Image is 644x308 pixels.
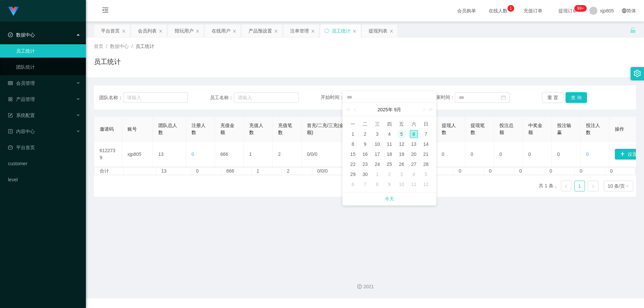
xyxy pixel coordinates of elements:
[539,181,558,191] li: 共 1 条，
[8,32,35,38] span: 数据中心
[485,8,511,13] span: 在线人数
[422,180,430,188] div: 12
[385,150,393,158] div: 18
[347,179,359,189] td: 2025年10月6日
[397,160,406,168] div: 26
[349,130,357,138] div: 1
[349,140,357,148] div: 8
[422,140,430,148] div: 14
[385,130,393,138] div: 4
[347,139,359,149] td: 2025年9月8日
[361,170,369,178] div: 30
[361,140,369,148] div: 9
[509,5,512,12] p: 1
[244,142,273,167] td: 1
[312,168,368,175] td: 0/0/0
[371,179,383,189] td: 2025年10月8日
[523,142,552,167] td: 0
[408,159,420,169] td: 2025年9月27日
[347,121,359,127] span: 一
[373,180,381,188] div: 8
[397,170,406,178] div: 3
[175,24,194,37] div: 陪玩用户
[586,123,600,135] span: 投注人数
[422,170,430,178] div: 5
[353,29,357,33] i: 图标: close
[422,130,430,138] div: 7
[8,157,80,170] a: customer
[471,123,485,135] span: 提现笔数
[220,123,234,135] span: 充值金额
[138,24,157,37] div: 会员列表
[359,121,371,127] span: 二
[385,170,393,178] div: 2
[484,168,514,175] td: 0
[395,159,408,169] td: 2025年9月26日
[371,159,383,169] td: 2025年9月24日
[307,123,344,135] span: 首充/二充/三充(金额)
[431,95,455,100] span: 结束时间：
[420,149,432,159] td: 2025年9月21日
[8,113,13,118] i: 图标: form
[282,168,312,175] td: 2
[608,181,625,191] div: 10 条/页
[442,123,456,135] span: 提现人数
[373,160,381,168] div: 24
[311,29,315,33] i: 图标: close
[215,142,244,167] td: 666
[8,97,35,102] span: 产品管理
[420,179,432,189] td: 2025年10月12日
[158,123,177,135] span: 团队总人数
[397,180,406,188] div: 10
[507,5,514,12] sup: 1
[345,103,354,116] a: 上一年 (Control键加左方向键)
[377,103,393,116] a: 2025年
[290,24,309,37] div: 注单管理
[373,150,381,158] div: 17
[528,123,542,135] span: 中奖金额
[383,129,395,139] td: 2025年9月4日
[395,119,408,129] th: 周五
[408,121,420,127] span: 六
[410,150,418,158] div: 20
[122,142,153,167] td: xjp805
[422,150,430,158] div: 21
[494,142,523,167] td: 0
[8,80,35,86] span: 会员管理
[423,168,453,175] td: 0
[408,179,420,189] td: 2025年10月11日
[349,170,357,178] div: 29
[332,24,351,37] div: 员工统计
[278,123,292,135] span: 充值笔数
[395,129,408,139] td: 2025年9月5日
[106,44,107,49] span: /
[395,139,408,149] td: 2025年9月12日
[395,121,408,127] span: 五
[397,130,406,138] div: 5
[453,168,484,175] td: 0
[408,129,420,139] td: 2025年9月6日
[625,184,629,189] i: 图标: down
[94,142,122,167] td: 6122739
[420,121,432,127] span: 日
[8,97,13,102] i: 图标: appstore-o
[359,169,371,179] td: 2025年9月30日
[615,126,624,132] span: 操作
[192,151,194,157] span: 0
[410,140,418,148] div: 13
[410,180,418,188] div: 11
[127,126,137,132] span: 账号
[192,123,206,135] span: 注册人数
[408,149,420,159] td: 2025年9月20日
[191,168,221,175] td: 0
[252,168,282,175] td: 1
[574,181,585,191] li: 1
[94,44,103,49] span: 首页
[499,123,514,135] span: 投注总额
[373,130,381,138] div: 3
[8,129,35,134] span: 内容中心
[249,123,263,135] span: 充值人数
[110,44,129,49] span: 数据中心
[557,123,571,135] span: 投注输赢
[385,160,393,168] div: 25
